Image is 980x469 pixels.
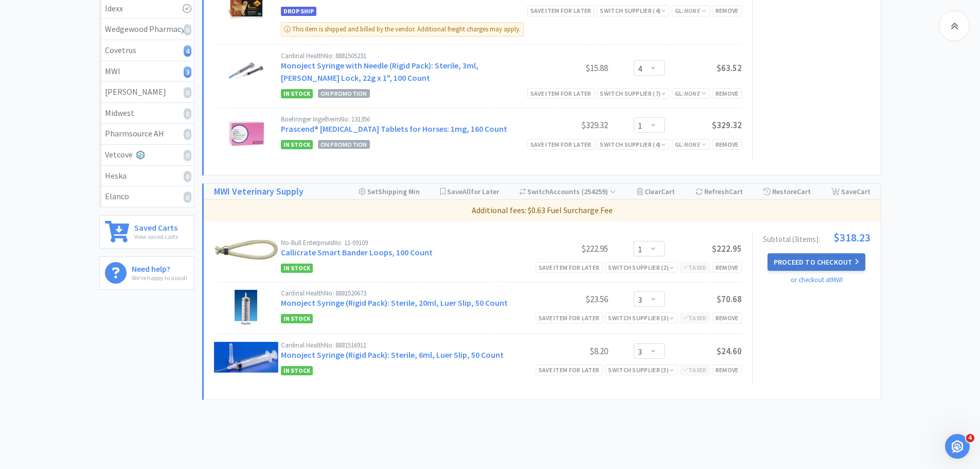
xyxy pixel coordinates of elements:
[675,141,707,148] span: GL:
[447,187,499,196] span: Save for Later
[717,293,742,305] span: $70.68
[184,150,191,161] i: 0
[214,239,278,262] img: 9e963cedcb1947d18cf3551519039206_10565.png
[132,273,187,283] p: We're happy to assist!
[105,23,189,36] div: Wedgewood Pharmacy
[637,184,675,199] div: Clear
[281,22,524,37] div: This item is shipped and billed by the vendor. Additional freight charges may apply.
[527,139,595,150] div: Save item for later
[281,264,313,273] span: In Stock
[214,184,304,199] a: MWI Veterinary Supply
[797,187,811,196] span: Cart
[712,119,742,131] span: $329.32
[712,364,742,375] div: Remove
[235,290,257,326] img: c221920913e94f3baace983ffad41c57_1655.png
[105,148,189,162] div: Vetcove
[281,140,313,149] span: In Stock
[684,90,700,97] i: None
[763,232,870,243] div: Subtotal ( 3 item s ):
[105,190,189,203] div: Elanco
[105,65,189,78] div: MWI
[359,184,420,199] div: Shipping Min
[683,264,707,271] span: Taxed
[214,342,278,373] img: e63e7fca1aa64bf3b0af6f6f705a2895_1684.png
[281,290,531,297] div: Cardinal Health No: 8881520673
[223,116,269,152] img: bce654624be249f0bf9bddf0aeb69b2b_34521.png
[717,345,742,357] span: $24.60
[367,187,378,196] span: Set
[105,169,189,183] div: Heska
[281,60,478,83] a: Monoject Syringe with Needle (Rigid Pack): Sterile, 3ml, [PERSON_NAME] Lock, 22g x 1", 100 Count
[857,187,870,196] span: Cart
[100,145,194,166] a: Vetcove0
[281,342,531,349] div: Cardinal Health No: 8881516911
[684,7,700,14] i: None
[100,40,194,61] a: Covetrus4
[763,184,811,199] div: Restore
[661,187,675,196] span: Cart
[281,7,316,16] span: Drop Ship
[712,5,742,16] div: Remove
[184,87,191,98] i: 0
[100,186,194,207] a: Elanco0
[208,204,877,217] p: Additional fees: $0.63 Fuel Surcharge Fee
[684,141,700,148] i: None
[184,108,191,119] i: 0
[945,434,970,459] iframe: Intercom live chat
[527,88,595,99] div: Save item for later
[281,247,433,257] a: Callicrate Smart Bander Loops, 100 Count
[536,364,603,375] div: Save item for later
[600,6,666,15] div: Switch Supplier ( 4 )
[318,140,370,149] span: On Promotion
[318,89,370,98] span: On Promotion
[580,187,616,196] span: ( 254259 )
[536,312,603,323] div: Save item for later
[531,293,608,305] div: $23.56
[833,232,870,243] span: $318.23
[608,313,674,323] div: Switch Supplier ( 3 )
[184,171,191,182] i: 0
[717,62,742,74] span: $63.52
[99,215,194,249] a: Saved CartsView saved carts
[683,366,707,374] span: Taxed
[100,82,194,103] a: [PERSON_NAME]0
[683,314,707,322] span: Taxed
[132,262,187,273] h6: Need help?
[281,53,531,59] div: Cardinal Health No: 8881505231
[105,127,189,141] div: Pharmsource AH
[531,242,608,255] div: $222.95
[600,140,666,149] div: Switch Supplier ( 4 )
[281,239,531,246] div: No-Bull Enterprises No: 11-09109
[281,366,313,375] span: In Stock
[281,124,507,134] a: Prascend® [MEDICAL_DATA] Tablets for Horses: 1mg, 160 Count
[100,61,194,82] a: MWI3
[462,187,471,196] span: All
[608,365,674,375] div: Switch Supplier ( 3 )
[105,107,189,120] div: Midwest
[600,89,666,98] div: Switch Supplier ( 7 )
[184,192,191,203] i: 0
[536,262,603,273] div: Save item for later
[696,184,743,199] div: Refresh
[134,221,178,232] h6: Saved Carts
[100,124,194,145] a: Pharmsource AH0
[105,2,189,15] div: Idexx
[184,129,191,140] i: 0
[134,232,178,241] p: View saved carts
[527,187,549,196] span: Switch
[966,434,974,442] span: 4
[831,184,870,199] div: Save
[281,298,508,308] a: Monoject Syringe (Rigid Pack): Sterile, 20ml, Luer Slip, 50 Count
[281,350,504,360] a: Monoject Syringe (Rigid Pack): Sterile, 6ml, Luer Slip, 50 Count
[768,253,865,271] button: Proceed to Checkout
[675,7,707,14] span: GL:
[712,312,742,323] div: Remove
[100,19,194,40] a: Wedgewood Pharmacy0
[791,275,843,284] a: or checkout at MWI
[281,89,313,98] span: In Stock
[527,5,595,16] div: Save item for later
[100,103,194,124] a: Midwest0
[531,62,608,74] div: $15.88
[712,243,742,254] span: $222.95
